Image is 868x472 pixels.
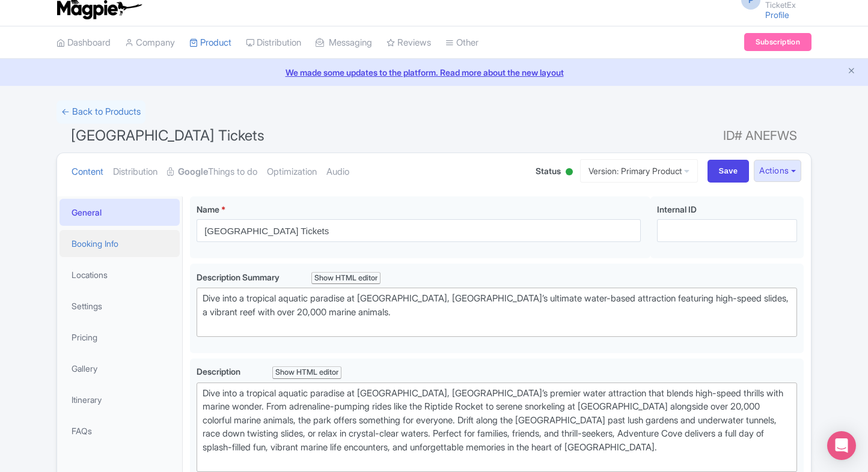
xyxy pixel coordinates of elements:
span: Name [197,204,219,214]
a: ← Back to Products [57,100,145,124]
button: Close announcement [847,65,856,79]
a: Other [445,26,478,59]
div: Show HTML editor [272,366,341,379]
a: Settings [60,292,180,319]
a: Messaging [316,26,372,59]
a: Profile [765,10,789,20]
span: Description Summary [197,272,281,282]
a: Gallery [60,355,180,382]
span: Internal ID [657,204,697,214]
a: Subscription [744,33,811,51]
div: Open Intercom Messenger [827,431,856,460]
input: Save [708,160,750,183]
a: Locations [60,261,180,288]
a: Itinerary [60,386,180,413]
a: Distribution [113,153,157,191]
a: Booking Info [60,230,180,257]
span: Status [536,165,561,177]
a: Audio [326,153,349,191]
a: General [60,199,180,226]
a: Optimization [267,153,317,191]
button: Actions [754,160,801,182]
a: Version: Primary Product [580,159,698,183]
a: FAQs [60,417,180,444]
div: Active [563,163,575,182]
div: Show HTML editor [311,272,381,285]
a: GoogleThings to do [167,153,257,191]
a: Product [189,26,231,59]
a: Reviews [387,26,431,59]
a: Company [125,26,175,59]
a: We made some updates to the platform. Read more about the new layout [7,66,861,79]
a: Pricing [60,324,180,351]
div: Dive into a tropical aquatic paradise at [GEOGRAPHIC_DATA], [GEOGRAPHIC_DATA]’s ultimate water-ba... [203,292,791,333]
small: TicketEx [765,1,811,9]
a: Distribution [246,26,301,59]
strong: Google [178,165,208,179]
div: Dive into a tropical aquatic paradise at [GEOGRAPHIC_DATA], [GEOGRAPHIC_DATA]’s premier water att... [203,387,791,468]
span: ID# ANEFWS [723,124,797,148]
span: Description [197,366,242,377]
span: [GEOGRAPHIC_DATA] Tickets [71,127,264,144]
a: Content [72,153,103,191]
a: Dashboard [57,26,111,59]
